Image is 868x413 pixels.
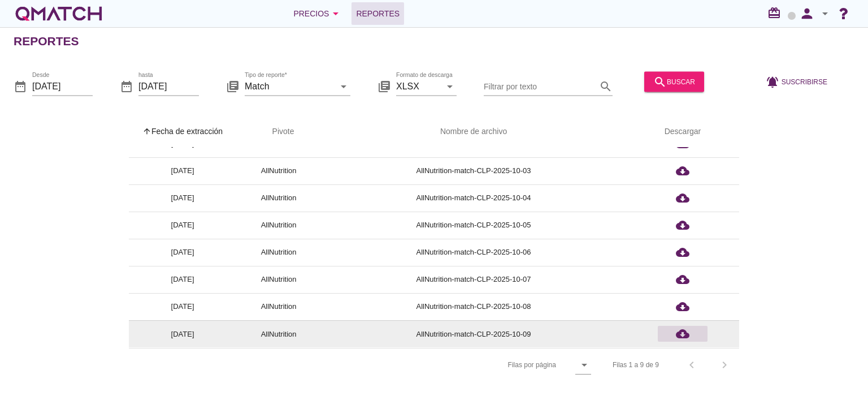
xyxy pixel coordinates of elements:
i: date_range [14,79,27,93]
div: Precios [293,7,342,20]
i: search [653,75,667,88]
i: cloud_download [676,300,689,313]
td: AllNutrition [236,239,321,266]
div: Filas por página [395,349,591,381]
i: redeem [767,6,785,20]
i: arrow_drop_down [329,7,342,20]
i: date_range [120,79,133,93]
i: cloud_download [676,246,689,259]
input: Desde [32,77,93,95]
td: AllNutrition [236,266,321,293]
i: cloud_download [676,327,689,341]
h2: Reportes [14,32,79,50]
td: [DATE] [129,293,236,320]
i: cloud_download [676,218,689,232]
i: arrow_drop_down [818,7,832,20]
td: AllNutrition [236,293,321,320]
td: [DATE] [129,320,236,347]
td: AllNutrition-match-CLP-2025-10-04 [321,184,626,212]
button: buscar [644,71,704,92]
td: AllNutrition-match-CLP-2025-10-07 [321,266,626,293]
i: cloud_download [676,164,689,178]
i: library_books [377,79,391,93]
button: Suscribirse [757,71,836,92]
td: [DATE] [129,184,236,212]
td: AllNutrition [236,320,321,347]
td: [DATE] [129,239,236,266]
td: AllNutrition-match-CLP-2025-10-05 [321,212,626,239]
span: Reportes [356,7,400,20]
i: person [796,6,818,21]
td: AllNutrition [236,184,321,212]
input: Tipo de reporte* [245,77,335,95]
td: AllNutrition-match-CLP-2025-10-03 [321,157,626,184]
td: AllNutrition-match-CLP-2025-10-09 [321,320,626,347]
div: Filas 1 a 9 de 9 [613,360,659,370]
td: [DATE] [129,157,236,184]
i: arrow_drop_down [578,358,591,372]
i: cloud_download [676,273,689,286]
a: white-qmatch-logo [14,2,104,25]
i: arrow_drop_down [443,79,457,93]
i: arrow_upward [142,127,151,136]
span: Suscribirse [782,76,827,87]
th: Pivote: Not sorted. Activate to sort ascending. [236,116,321,148]
div: buscar [653,75,695,88]
input: hasta [138,77,199,95]
i: notifications_active [766,75,782,88]
td: [DATE] [129,266,236,293]
input: Filtrar por texto [484,77,597,95]
a: Reportes [351,2,404,25]
td: AllNutrition [236,157,321,184]
td: AllNutrition [236,212,321,239]
th: Nombre de archivo: Not sorted. [321,116,626,148]
input: Formato de descarga [396,77,441,95]
th: Fecha de extracción: Sorted ascending. Activate to sort descending. [129,116,236,148]
td: [DATE] [129,212,236,239]
i: arrow_drop_down [337,79,350,93]
i: search [599,79,613,93]
td: AllNutrition-match-CLP-2025-10-08 [321,293,626,320]
button: Precios [284,2,351,25]
i: cloud_download [676,191,689,205]
th: Descargar: Not sorted. [626,116,739,148]
td: AllNutrition-match-CLP-2025-10-06 [321,239,626,266]
i: library_books [226,79,240,93]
